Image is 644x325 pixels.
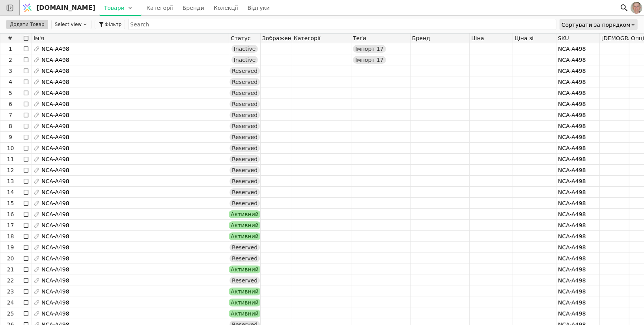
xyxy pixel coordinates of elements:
div: 5 [1,87,20,98]
span: Reserved [232,277,258,284]
div: 7 [1,110,20,121]
span: NCA-A498 [41,110,69,121]
span: Reserved [232,188,258,196]
button: Select view [51,20,91,29]
div: NCA-A498 [558,165,599,175]
div: 17 [1,220,20,231]
div: 10 [1,143,20,154]
div: 13 [1,176,20,187]
span: NCA-A498 [41,87,69,98]
div: NCA-A498 [558,187,599,197]
span: [DEMOGRAPHIC_DATA] [601,35,629,41]
span: NCA-A498 [41,308,69,319]
div: 9 [1,132,20,143]
span: NCA-A498 [41,253,69,264]
span: Reserved [232,155,258,163]
div: NCA-A498 [558,275,599,286]
button: Додати Товар [6,20,48,29]
div: NCA-A498 [558,297,599,308]
div: 21 [1,264,20,275]
span: Inactive [234,56,256,64]
span: Ціна зі знижкою [515,35,556,41]
span: NCA-A498 [41,165,69,176]
span: NCA-A498 [41,242,69,253]
div: 14 [1,187,20,198]
span: Reserved [232,177,258,185]
span: NCA-A498 [41,76,69,87]
div: NCA-A498 [558,43,599,54]
img: 1560949290925-CROPPED-IMG_0201-2-.jpg [631,2,642,14]
span: Активний [231,288,259,295]
span: NCA-A498 [41,187,69,198]
img: Logo [21,0,33,15]
div: 15 [1,198,20,209]
span: Зображення [262,35,292,41]
span: NCA-A498 [41,176,69,187]
div: NCA-A498 [558,76,599,87]
span: Активний [231,299,259,306]
div: 1 [1,43,20,54]
div: 16 [1,209,20,220]
div: 22 [1,275,20,286]
span: NCA-A498 [41,121,69,132]
div: 20 [1,253,20,264]
span: Активний [231,266,259,273]
div: 11 [1,154,20,165]
div: 23 [1,286,20,297]
button: Фільтр [95,20,125,29]
span: Reserved [232,78,258,86]
span: NCA-A498 [41,143,69,154]
div: NCA-A498 [558,209,599,219]
span: NCA-A498 [41,43,69,54]
div: 12 [1,165,20,176]
div: 19 [1,242,20,253]
span: Reserved [232,100,258,108]
span: Reserved [232,166,258,174]
div: NCA-A498 [558,220,599,230]
span: Статус [231,35,251,41]
div: NCA-A498 [558,121,599,131]
div: NCA-A498 [558,154,599,164]
span: Reserved [232,111,258,119]
span: NCA-A498 [41,275,69,286]
div: NCA-A498 [558,264,599,275]
span: Reserved [232,199,258,207]
div: 4 [1,76,20,87]
span: Reserved [232,122,258,130]
div: 8 [1,121,20,132]
span: NCA-A498 [41,132,69,143]
div: NCA-A498 [558,253,599,264]
span: Ім'я [34,35,44,41]
span: NCA-A498 [41,65,69,76]
span: Reserved [232,243,258,251]
span: NCA-A498 [41,54,69,65]
span: Бренд [412,35,430,41]
div: 25 [1,308,20,319]
div: NCA-A498 [558,65,599,76]
span: Reserved [232,67,258,75]
span: Фільтр [105,21,121,28]
span: [DOMAIN_NAME] [36,3,95,13]
div: 18 [1,231,20,242]
div: 2 [1,54,20,65]
div: Сортувати за порядком [562,19,631,30]
span: Inactive [234,45,256,53]
span: NCA-A498 [41,154,69,165]
div: NCA-A498 [558,308,599,319]
div: NCA-A498 [558,87,599,98]
span: Активний [231,310,259,318]
div: # [0,33,20,43]
div: NCA-A498 [558,98,599,109]
div: NCA-A498 [558,198,599,208]
div: NCA-A498 [558,110,599,120]
span: NCA-A498 [41,209,69,220]
span: Активний [231,232,259,240]
span: NCA-A498 [41,98,69,110]
span: Імпорт 17 [355,56,384,64]
span: Категорії [294,35,321,41]
span: NCA-A498 [41,231,69,242]
a: [DOMAIN_NAME] [20,0,99,15]
div: NCA-A498 [558,286,599,297]
span: Reserved [232,89,258,97]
